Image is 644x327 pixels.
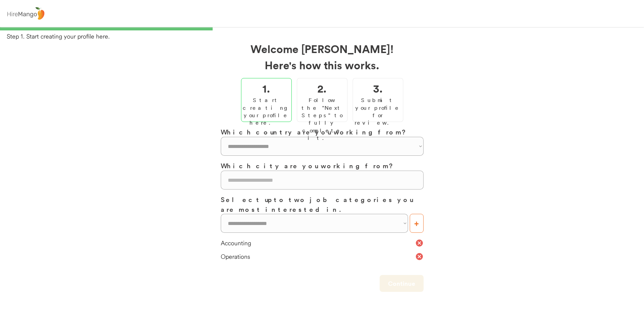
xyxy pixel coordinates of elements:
div: 33% [1,27,643,30]
img: logo%20-%20hiremango%20gray.png [5,6,46,22]
div: Start creating your profile here. [243,96,290,127]
div: Accounting [221,239,415,247]
div: Operations [221,252,415,261]
button: Continue [380,275,424,292]
div: Step 1. Start creating your profile here. [7,32,644,41]
div: Submit your profile for review. [355,96,401,127]
button: + [410,214,424,233]
h3: Select up to two job categories you are most interested in. [221,195,424,214]
h2: 2. [317,80,327,96]
h2: 3. [373,80,383,96]
h3: Which city are you working from? [221,161,424,171]
h2: Welcome [PERSON_NAME]! Here's how this works. [221,41,424,73]
h3: Which country are you working from? [221,127,424,137]
h2: 1. [262,80,270,96]
div: Follow the "Next Steps" to fully complete it. [299,96,345,142]
button: cancel [415,239,424,247]
button: cancel [415,252,424,261]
